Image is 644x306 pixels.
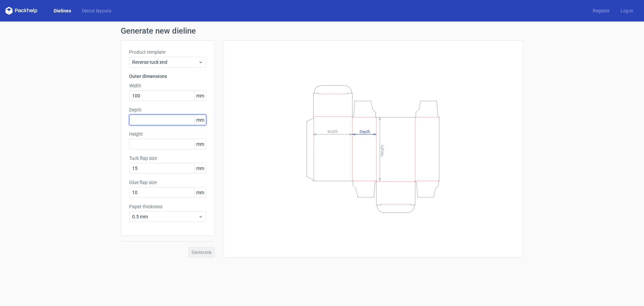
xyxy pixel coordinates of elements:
label: Glue flap size [129,179,206,186]
span: mm [194,187,206,198]
label: Depth [129,106,206,113]
h3: Outer dimensions [129,73,206,80]
h1: Generate new dieline [121,27,523,35]
label: Product template [129,49,206,55]
span: 0.5 mm [132,213,198,220]
span: mm [194,163,206,173]
tspan: Width [327,129,338,134]
label: Width [129,82,206,89]
label: Tuck flap size [129,155,206,162]
a: Register [587,7,615,14]
a: Diecut layouts [76,7,117,14]
span: mm [194,139,206,149]
tspan: Depth [360,129,370,134]
span: mm [194,115,206,125]
span: Reverse tuck end [132,59,198,65]
a: Dielines [48,7,76,14]
label: Height [129,131,206,137]
tspan: Height [380,144,384,156]
span: mm [194,91,206,101]
a: Log in [615,7,639,14]
label: Paper thickness [129,203,206,210]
